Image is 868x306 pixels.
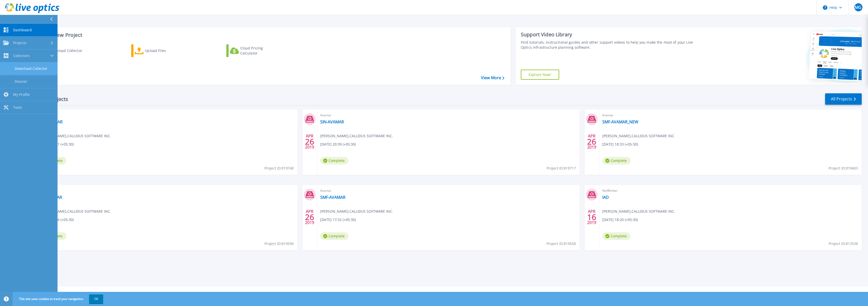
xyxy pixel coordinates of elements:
[38,119,63,124] a: FRA-AVAMAR
[38,133,111,139] span: [PERSON_NAME] , CALLIDUS SOFTWARE INC.
[602,232,631,240] span: Complete
[226,44,283,57] a: Cloud Pricing Calculator
[13,53,30,58] span: Collectors
[521,40,701,50] div: Find tutorials, instructional guides and other support videos to help you make the most of your L...
[481,75,504,80] a: View More
[89,294,103,303] button: OK
[320,195,345,200] a: SMF-AVAMAR
[602,157,631,164] span: Complete
[320,133,393,139] span: [PERSON_NAME] , CALLIDUS SOFTWARE INC.
[829,241,858,246] span: Project ID: 813538
[240,46,281,56] div: Cloud Pricing Calculator
[320,188,577,193] span: Avamar
[38,188,294,193] span: Avamar
[855,5,861,9] span: MG
[320,217,356,222] span: [DATE] 17:32 (+05:30)
[587,215,596,219] span: 16
[131,44,187,57] a: Upload Files
[602,217,638,222] span: [DATE] 18:20 (+05:30)
[264,165,294,171] span: Project ID: 819748
[13,105,22,110] span: Tools
[320,232,348,240] span: Complete
[14,294,103,303] span: This site uses cookies to track your navigation.
[38,209,111,214] span: [PERSON_NAME] , CALLIDUS SOFTWARE INC.
[305,140,314,144] span: 26
[825,93,862,105] a: All Projects
[521,70,559,80] a: Explore Now!
[829,165,858,171] span: Project ID: 819603
[38,113,294,118] span: Avamar
[13,92,30,97] span: My Profile
[602,188,859,193] span: NetWorker
[13,41,26,45] span: Projects
[602,133,675,139] span: [PERSON_NAME] , CALLIDUS SOFTWARE INC.
[547,165,576,171] span: Project ID: 819717
[547,241,576,246] span: Project ID: 819558
[36,44,92,57] a: Download Collector
[320,142,356,147] span: [DATE] 20:39 (+05:30)
[602,209,675,214] span: [PERSON_NAME] , CALLIDUS SOFTWARE INC.
[145,46,185,56] div: Upload Files
[49,46,89,56] div: Download Collector
[587,140,596,144] span: 26
[320,119,344,124] a: SIN-AVAMAR
[320,209,393,214] span: [PERSON_NAME] , CALLIDUS SOFTWARE INC.
[602,113,859,118] span: Avamar
[602,195,609,200] a: IAD
[36,32,504,38] h3: Start a New Project
[305,132,314,151] div: APR 2019
[13,28,32,32] span: Dashboard
[320,113,577,118] span: Avamar
[305,208,314,226] div: APR 2019
[305,215,314,219] span: 26
[587,208,596,226] div: APR 2019
[587,132,596,151] div: APR 2019
[38,195,62,200] a: IAD-AVAMAR
[602,142,638,147] span: [DATE] 18:33 (+05:30)
[320,157,348,164] span: Complete
[521,31,701,38] div: Support Video Library
[602,119,638,124] a: SMF-AVAMAR_NEW
[264,241,294,246] span: Project ID: 819590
